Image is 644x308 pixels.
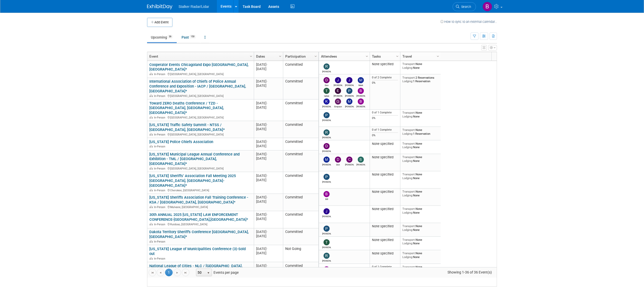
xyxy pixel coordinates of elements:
td: Committed [283,262,318,279]
img: Joe Bartels [324,208,330,214]
span: Transport: [402,62,416,66]
div: [DATE] [256,83,281,88]
span: Transport: [402,155,416,159]
div: None None [402,62,439,70]
span: Column Settings [436,54,440,58]
div: [DATE] [256,79,281,83]
div: Bryan Messer [356,94,365,97]
div: [GEOGRAPHIC_DATA], [GEOGRAPHIC_DATA] [149,115,252,119]
a: Participation [285,52,315,61]
div: Mulvane, [GEOGRAPHIC_DATA] [149,205,252,209]
span: In-Person [154,116,167,119]
div: 0% [372,81,398,85]
span: Transport: [402,111,416,114]
span: - [266,152,267,156]
span: Search [459,5,471,9]
span: Transport: [402,173,416,176]
span: - [266,247,267,251]
div: Paul Nichols [345,94,354,97]
div: Don Horen [334,163,343,166]
div: Eric Zastrow [334,94,343,97]
a: 30th ANNUAL 2025 [US_STATE] LAW ENFORCEMENT CONFERENCE-[GEOGRAPHIC_DATA],[GEOGRAPHIC_DATA]* [149,212,248,222]
a: [US_STATE] Police Chiefs Association [149,140,213,144]
span: Column Settings [249,54,253,58]
a: [US_STATE] Sheriffs’ Association Fall Meeting 2025 [GEOGRAPHIC_DATA], [GEOGRAPHIC_DATA]-[GEOGRAPH... [149,174,236,188]
span: In-Person [154,167,167,170]
span: Events per page [190,269,244,276]
span: Column Settings [395,54,399,58]
div: [GEOGRAPHIC_DATA], [GEOGRAPHIC_DATA] [149,166,252,170]
img: Kathryn Pulejo [324,98,330,105]
div: [DATE] [256,212,281,217]
span: 50 [196,269,205,276]
a: How to sync to an external calendar... [440,20,497,24]
div: None None [402,251,439,259]
a: Tasks [372,52,397,61]
img: Chris Decker [346,157,352,163]
div: None None [402,265,439,272]
img: In-Person Event [150,223,153,225]
div: [DATE] [256,62,281,67]
div: None None [402,173,439,180]
span: 1 [165,269,173,276]
div: Peter Bauer [322,232,331,235]
span: Lodging: [402,115,413,118]
a: Column Settings [313,52,319,60]
div: 0% [372,116,398,120]
img: Don Horen [324,77,330,83]
span: In-Person [154,257,167,260]
img: Robert Mele [324,63,330,70]
a: Event [149,52,251,61]
span: Transport: [402,128,416,132]
span: Column Settings [278,54,282,58]
img: Peter Bauer [324,112,330,118]
span: Stalker Radar/Lidar [178,5,209,9]
div: [GEOGRAPHIC_DATA], [GEOGRAPHIC_DATA] [149,72,252,76]
div: None None [402,155,439,163]
div: Robert Mele [322,259,331,262]
div: Greyson Jenista [334,105,343,108]
div: [DATE] [256,156,281,161]
a: Cooperator Events Chicagoland Expo [GEOGRAPHIC_DATA],[GEOGRAPHIC_DATA]* [149,62,248,72]
div: Chris Decker [345,163,354,166]
div: [DATE] [256,234,281,238]
div: [DATE] [256,174,281,178]
img: Eric Zastrow [335,88,341,94]
td: Committed [283,61,318,78]
div: Robert Mele [322,70,331,73]
a: [US_STATE] League of Municipalities Conference (3)-Sold out [149,247,246,256]
a: Column Settings [248,52,254,60]
span: Transport: [402,190,416,193]
div: None None [402,207,439,214]
span: 36 [167,35,173,39]
img: In-Person Event [150,116,153,118]
span: In-Person [154,94,167,98]
div: None 1 Reservation [402,128,439,135]
div: None specified [372,173,398,177]
a: Travel [402,52,437,61]
span: Go to the first page [150,271,154,275]
span: Lodging: [402,66,413,70]
img: In-Person Event [150,73,153,75]
span: Lodging: [402,228,413,232]
td: Committed [283,138,318,150]
div: 2 Reservations 1 Reservation [402,76,439,83]
div: 0 of 1 Complete [372,111,398,114]
a: Past150 [178,32,200,42]
span: In-Person [154,189,167,192]
div: Peter Bauer [322,118,331,122]
span: - [266,101,267,105]
div: Kathryn Pulejo [322,105,331,108]
div: [DATE] [256,144,281,148]
div: None specified [372,238,398,242]
div: None specified [372,207,398,211]
div: Joe Bartels [345,83,354,87]
a: Go to the previous page [157,269,164,276]
img: In-Person Event [150,240,153,243]
td: Committed [283,228,318,245]
img: Paul Nichols [346,88,352,94]
div: None specified [372,251,398,255]
div: [DATE] [256,105,281,110]
td: Committed [283,150,318,172]
span: - [266,79,267,83]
